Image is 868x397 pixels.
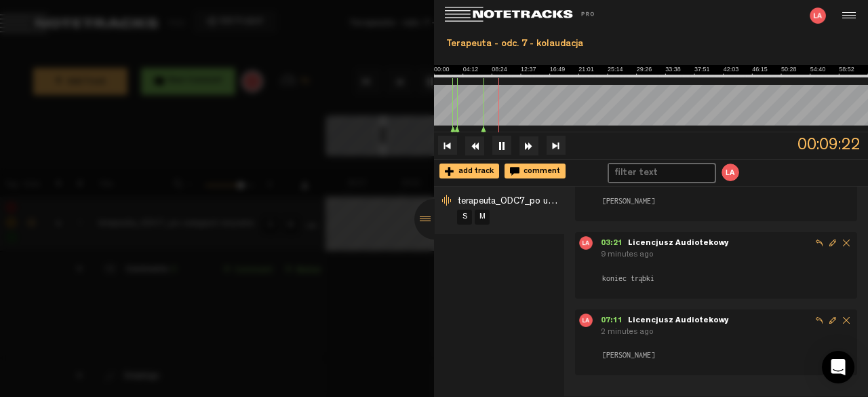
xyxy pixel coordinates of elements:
span: Licencjusz Audiotekowy [628,240,729,248]
span: Edit comment [826,236,840,250]
span: [PERSON_NAME] [601,349,656,360]
span: 2 minutes ago [601,328,653,337]
span: koniec trąbki [601,273,656,284]
span: Reply to comment [812,236,826,250]
img: logo_white.svg [445,7,608,22]
span: terapeuta_ODC7_po uwagach rezysera [458,197,615,206]
span: 03:21 [601,240,628,248]
a: S [457,210,472,225]
div: comment [505,164,566,178]
span: 00:09:22 [797,132,868,158]
a: M [475,210,490,225]
span: 9 minutes ago [601,251,653,259]
div: Open Intercom Messenger [822,351,854,383]
li: {{ collab.name_first }} {{ collab.name_last }} [720,162,741,183]
input: filter text [609,164,702,182]
img: ruler [434,65,868,77]
span: Reply to comment [812,314,826,327]
img: letters [579,236,593,250]
span: Edit comment [826,314,840,327]
span: add track [454,168,494,176]
span: 07:11 [601,317,628,325]
span: comment [519,168,560,176]
span: [PERSON_NAME] [601,195,656,206]
img: letters [579,314,593,327]
span: Delete comment [840,314,853,327]
div: Terapeuta - odc. 7 - kolaudacja [439,33,863,56]
span: Licencjusz Audiotekowy [628,317,729,325]
div: add track [439,164,499,178]
img: letters [810,7,826,24]
img: letters [720,162,741,183]
span: Delete comment [840,236,853,250]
